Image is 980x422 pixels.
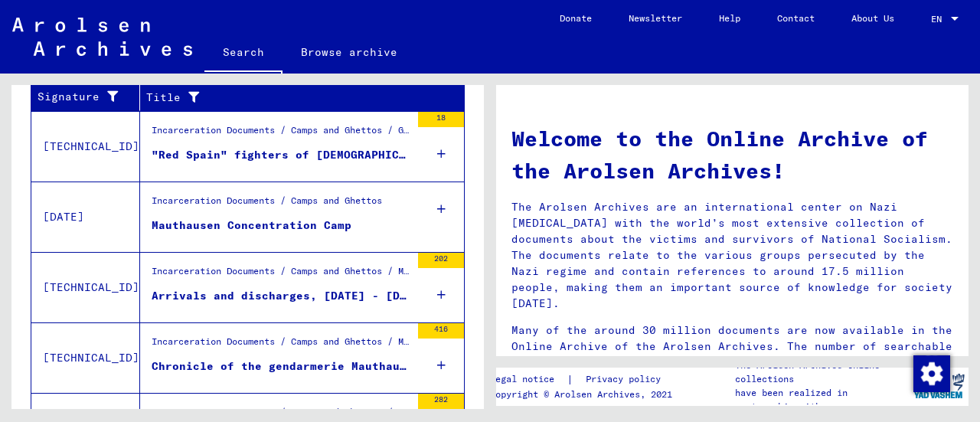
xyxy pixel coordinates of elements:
div: "Red Spain" fighters of [DEMOGRAPHIC_DATA] citizenship in [GEOGRAPHIC_DATA] and [GEOGRAPHIC_DATA]... [152,147,410,163]
div: | [490,371,679,388]
div: Zustimmung ändern [913,355,949,391]
div: Arrivals and discharges, [DATE] - [DATE] [152,288,410,304]
h1: Welcome to the Online Archive of the Arolsen Archives! [511,123,953,187]
p: The Arolsen Archives are an international center on Nazi [MEDICAL_DATA] with the world’s most ext... [511,199,953,312]
a: Privacy policy [573,371,679,388]
img: Zustimmung ändern [913,355,950,392]
div: Incarceration Documents / Camps and Ghettos / Mauthausen Concentration Camp / General Information... [152,264,410,286]
div: Signature [38,85,139,110]
div: Incarceration Documents / Camps and Ghettos / Mauthausen Concentration Camp / General Information... [152,335,410,356]
div: 282 [418,394,464,409]
div: 416 [418,323,464,339]
p: Many of the around 30 million documents are now available in the Online Archive of the Arolsen Ar... [511,322,953,371]
img: yv_logo.png [910,367,968,405]
a: Legal notice [490,371,567,388]
p: have been realized in partnership with [735,386,910,414]
img: Arolsen_neg.svg [12,18,192,56]
td: [TECHNICAL_ID] [31,322,140,393]
div: Mauthausen Concentration Camp [152,218,351,234]
p: Copyright © Arolsen Archives, 2021 [490,388,679,401]
mat-select-trigger: EN [931,13,942,25]
a: Browse archive [283,34,416,70]
div: Incarceration Documents / Camps and Ghettos [152,194,382,215]
div: Chronicle of the gendarmerie Mauthausen and correspondence; reports, correspondence and statement... [152,358,410,375]
td: [TECHNICAL_ID] [31,252,140,322]
p: The Arolsen Archives online collections [735,358,910,386]
div: Title [146,85,446,110]
div: Incarceration Documents / Camps and Ghettos / General Information / "Reichssicherheitshauptamt" /... [152,123,410,145]
a: Search [204,34,283,74]
div: Title [146,90,426,106]
div: Signature [38,89,120,105]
